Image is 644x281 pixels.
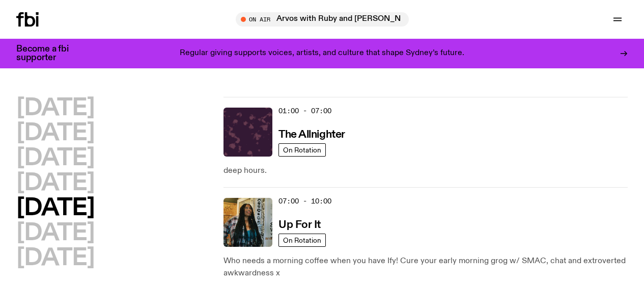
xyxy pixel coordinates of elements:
span: 01:00 - 07:00 [278,106,331,116]
a: Up For It [278,218,321,231]
a: The Allnighter [278,127,345,140]
button: [DATE] [16,247,94,270]
span: On Rotation [283,146,321,154]
p: Regular giving supports voices, artists, and culture that shape Sydney’s future. [180,49,464,58]
h3: Up For It [278,220,321,231]
a: On Rotation [278,234,326,247]
p: Who needs a morning coffee when you have Ify! Cure your early morning grog w/ SMAC, chat and extr... [223,255,628,279]
h3: The Allnighter [278,130,345,140]
button: [DATE] [16,222,94,245]
span: 07:00 - 10:00 [278,196,331,206]
button: [DATE] [16,97,94,120]
h3: Become a fbi supporter [16,45,81,62]
button: [DATE] [16,122,94,145]
img: Ify - a Brown Skin girl with black braided twists, looking up to the side with her tongue stickin... [223,198,272,247]
button: On AirArvos with Ruby and [PERSON_NAME] [236,12,409,27]
span: On Rotation [283,237,321,244]
a: On Rotation [278,143,326,157]
p: deep hours. [223,165,628,177]
button: [DATE] [16,147,94,170]
button: [DATE] [16,172,94,195]
button: [DATE] [16,197,94,220]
